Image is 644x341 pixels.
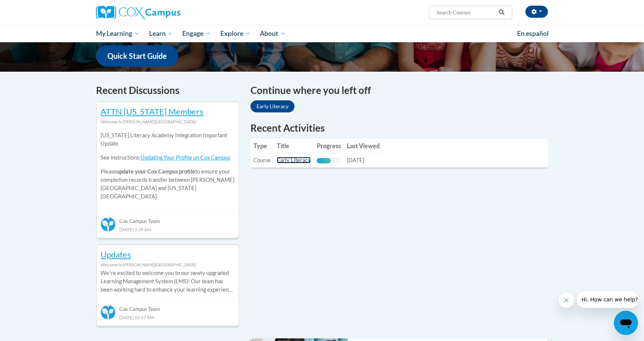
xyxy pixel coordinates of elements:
div: [DATE] 3:39 AM [101,225,235,233]
a: About [255,25,291,42]
h4: Continue where you left off [250,83,548,98]
a: Updates [101,249,131,260]
p: See instructions: [101,154,235,162]
img: Cox Campus [96,6,180,19]
a: ATTN [US_STATE] Members [101,106,203,117]
a: My Learning [91,25,144,42]
span: About [260,29,285,38]
p: Weʹre excited to welcome you to our newly upgraded Learning Management System (LMS)! Our team has... [101,269,235,294]
th: Type [250,138,274,154]
div: Cox Campus Team [101,300,235,313]
b: update your Cox Campus profile [116,168,195,175]
img: Cox Campus Team [101,305,116,320]
span: Course [253,157,271,163]
div: [DATE] 10:37 AM [101,313,235,321]
div: Welcome to [PERSON_NAME][GEOGRAPHIC_DATA]! [101,261,235,269]
iframe: Message from company [577,291,638,308]
div: Cox Campus Team [101,212,235,225]
th: Last Viewed [344,138,383,154]
a: Learn [144,25,178,42]
h1: Recent Activities [250,121,548,135]
p: [US_STATE] Literacy Academy Integration Important Update [101,131,235,148]
span: Learn [149,29,173,38]
th: Progress [314,138,344,154]
a: Quick Start Guide [96,45,178,67]
span: Engage [182,29,211,38]
div: Please to ensure your completion records transfer between [PERSON_NAME][GEOGRAPHIC_DATA] and [US_... [101,126,235,206]
button: Account Settings [525,6,548,18]
button: Search [496,8,507,17]
iframe: Button to launch messaging window [614,311,638,335]
div: Welcome to [PERSON_NAME][GEOGRAPHIC_DATA]! [101,118,235,126]
a: Engage [177,25,215,42]
span: My Learning [96,29,139,38]
th: Title [274,138,314,154]
a: Updating Your Profile on Cox Campus [140,154,230,161]
a: En español [512,26,554,41]
span: Explore [220,29,250,38]
img: Cox Campus Team [101,217,116,232]
div: Progress, % [317,158,331,163]
a: Early Literacy [250,100,295,112]
a: Cox Campus [96,6,239,19]
h4: Recent Discussions [96,83,239,98]
span: En español [517,29,549,37]
input: Search Courses [436,8,496,17]
a: Explore [215,25,255,42]
div: Main menu [85,25,559,42]
span: [DATE] [347,157,364,163]
iframe: Close message [559,293,574,308]
a: Early Literacy [277,157,311,163]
